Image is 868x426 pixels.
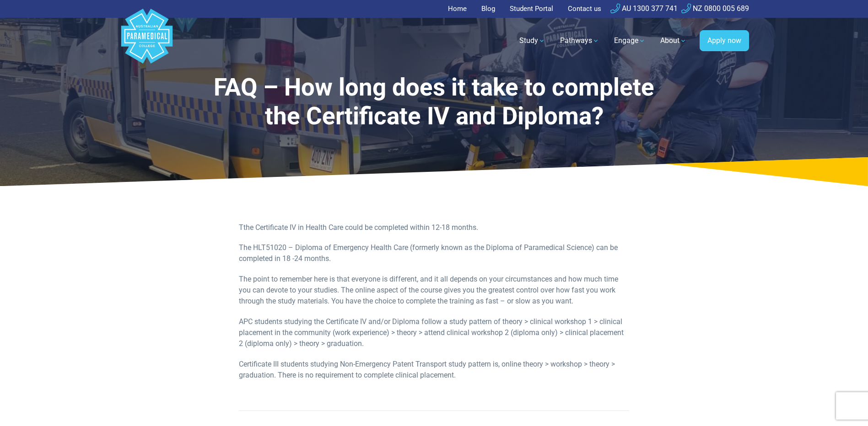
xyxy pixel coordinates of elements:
[610,4,678,13] a: AU 1300 377 741
[239,222,629,233] p: Tthe Certificate IV in Health Care could be completed within 12-18 months.
[239,242,629,264] p: The HLT51020 – Diploma of Emergency Health Care (formerly known as the Diploma of Paramedical Sci...
[555,28,605,53] a: Pathways
[119,18,174,64] a: Australian Paramedical College
[198,73,670,131] h1: FAQ – How long does it take to complete the Certificate IV and Diploma?
[681,4,749,13] a: NZ 0800 005 689
[609,28,651,53] a: Engage
[239,316,629,349] p: APC students studying the Certificate IV and/or Diploma follow a study pattern of theory > clinic...
[239,274,629,307] p: The point to remember here is that everyone is different, and it all depends on your circumstance...
[514,28,551,53] a: Study
[700,30,749,51] a: Apply now
[655,28,692,53] a: About
[239,359,629,381] p: Certificate III students studying Non-Emergency Patent Transport study pattern is, online theory ...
